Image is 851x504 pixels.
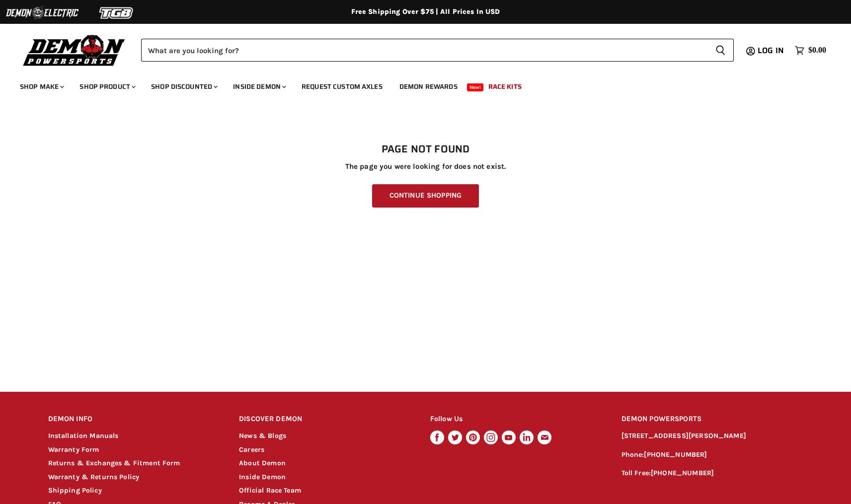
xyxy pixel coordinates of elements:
a: Continue Shopping [372,184,479,208]
a: Demon Rewards [392,76,465,97]
p: The page you were looking for does not exist. [48,162,803,171]
a: Returns & Exchanges & Fitment Form [48,459,180,467]
a: Request Custom Axles [294,76,390,97]
a: Shop Make [12,76,70,97]
a: [PHONE_NUMBER] [644,450,707,459]
span: $0.00 [808,46,826,55]
h1: Page not found [48,144,803,155]
button: Search [707,39,734,62]
a: [PHONE_NUMBER] [651,469,714,477]
a: Installation Manuals [48,432,119,440]
ul: Main menu [12,72,824,97]
a: About Demon [239,459,286,467]
a: Shop Product [72,76,142,97]
a: News & Blogs [239,432,286,440]
form: Product [141,39,734,62]
a: Shipping Policy [48,486,102,495]
a: $0.00 [790,43,831,58]
img: Demon Powersports [20,32,129,68]
span: Log in [758,44,784,57]
a: Careers [239,445,264,454]
h2: DISCOVER DEMON [239,408,411,431]
img: TGB Logo 2 [79,3,154,22]
input: Search [141,39,707,62]
a: Warranty & Returns Policy [48,473,140,481]
a: Race Kits [481,76,529,97]
div: Free Shipping Over $75 | All Prices In USD [28,7,823,16]
p: Toll Free: [621,468,803,479]
a: Inside Demon [226,76,292,97]
a: Warranty Form [48,445,99,454]
h2: DEMON POWERSPORTS [621,408,803,431]
a: Shop Discounted [144,76,224,97]
img: Demon Electric Logo 2 [5,3,79,22]
a: Log in [753,46,790,55]
p: [STREET_ADDRESS][PERSON_NAME] [621,431,803,442]
span: New! [467,83,484,91]
h2: DEMON INFO [48,408,221,431]
p: Phone: [621,449,803,461]
a: Inside Demon [239,473,286,481]
a: Official Race Team [239,486,301,495]
h2: Follow Us [430,408,603,431]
